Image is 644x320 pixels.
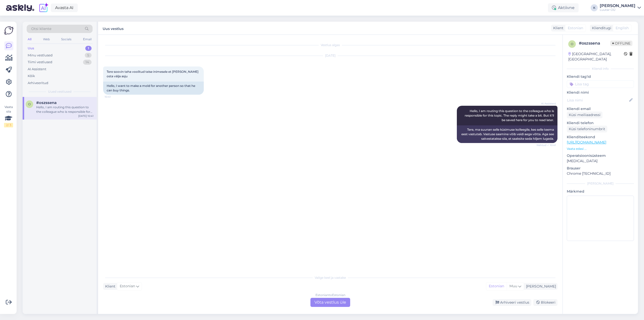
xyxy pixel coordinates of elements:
[105,95,124,99] span: 10:41
[567,106,634,112] p: Kliendi email
[533,299,557,306] div: Blokeeri
[28,53,53,58] div: Minu vestlused
[103,82,204,95] div: Hello, I want to make a mold for another person so that he can buy things.
[600,4,635,8] div: [PERSON_NAME]
[571,42,573,46] span: o
[600,8,635,12] div: Luutar OÜ
[457,125,557,143] div: Tere, ma suunan selle küsimuse kolleegile, kes selle teema eest vastutab. Vastuse saamine võib ve...
[486,282,507,290] div: Estonian
[28,102,31,106] span: o
[567,74,634,79] p: Kliendi tag'id
[315,293,345,297] div: Estonian to Estonian
[567,120,634,126] p: Kliendi telefon
[567,97,628,103] input: Lisa nimi
[567,134,634,140] p: Klienditeekond
[36,100,57,105] span: #oszssena
[610,41,632,46] span: Offline
[567,112,602,118] div: Küsi meiliaadressi
[103,25,124,31] label: Uus vestlus
[51,4,78,12] a: Avasta AI
[493,299,531,306] div: Arhiveeri vestlus
[568,51,624,62] div: [GEOGRAPHIC_DATA], [GEOGRAPHIC_DATA]
[28,74,35,79] div: Kõik
[28,60,52,65] div: Tiimi vestlused
[465,109,555,122] span: Hello, I am routing this question to the colleague who is responsible for this topic. The reply m...
[85,53,92,58] div: 5
[78,114,94,118] div: [DATE] 10:41
[28,46,34,51] div: Uus
[4,123,13,127] div: 2 / 3
[103,275,557,280] div: Valige keel ja vastake
[567,153,634,158] p: Operatsioonisüsteem
[36,105,94,114] div: Hello, I am routing this question to the colleague who is responsible for this topic. The reply m...
[567,181,634,186] div: [PERSON_NAME]
[83,60,92,65] div: 14
[567,80,634,88] input: Lisa tag
[591,4,598,11] div: K
[310,298,350,307] div: Võta vestlus üle
[42,36,51,43] div: Web
[567,90,634,95] p: Kliendi nimi
[567,166,634,171] p: Brauser
[38,3,49,13] img: explore-ai
[107,70,199,78] span: Tere soovin teha voolitud teise inimesele et [PERSON_NAME] osta välja asju
[27,36,32,43] div: All
[31,26,51,31] span: Otsi kliente
[548,3,579,12] div: Aktiivne
[600,4,641,12] a: [PERSON_NAME]Luutar OÜ
[551,25,563,31] div: Klient
[103,53,557,58] div: [DATE]
[85,46,92,51] div: 1
[567,189,634,194] p: Märkmed
[103,284,115,289] div: Klient
[567,171,634,176] p: Chrome [TECHNICAL_ID]
[537,143,556,147] span: Nähtud ✓ 10:41
[567,158,634,164] p: [MEDICAL_DATA]
[60,36,72,43] div: Socials
[48,89,71,94] span: Uued vestlused
[28,67,46,72] div: AI Assistent
[28,81,48,86] div: Arhiveeritud
[568,25,583,31] span: Estonian
[524,284,556,289] div: [PERSON_NAME]
[567,126,607,132] div: Küsi telefoninumbrit
[103,43,557,47] div: Vestlus algas
[4,105,13,127] div: Vaata siia
[567,147,634,151] p: Vaata edasi ...
[537,102,556,105] span: AI Assistent
[579,40,610,46] div: # oszssena
[120,283,135,289] span: Estonian
[4,26,14,35] img: Askly Logo
[509,284,517,288] span: Muu
[82,36,93,43] div: Email
[567,140,606,145] a: [URL][DOMAIN_NAME]
[567,66,634,71] div: Kliendi info
[616,25,629,31] span: English
[590,25,611,31] div: Klienditugi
